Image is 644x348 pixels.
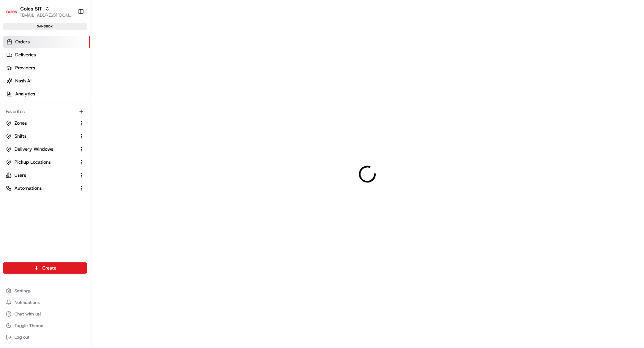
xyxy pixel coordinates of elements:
button: Toggle Theme [3,321,87,331]
span: Chat with us! [14,311,41,317]
div: 💻 [61,106,67,111]
span: Zones [14,120,27,126]
span: Notifications [14,300,40,305]
a: 📗Knowledge Base [4,102,58,115]
span: Deliveries [15,52,36,58]
a: Nash AI [3,75,90,87]
span: Providers [15,65,35,71]
button: Chat with us! [3,309,87,319]
img: 1736555255976-a54dd68f-1ca7-489b-9aae-adbdc363a1c4 [7,69,20,82]
p: Welcome 👋 [7,29,132,40]
span: Analytics [15,91,35,97]
span: Shifts [14,133,26,139]
span: API Documentation [68,105,116,112]
a: Providers [3,62,90,74]
span: Create [42,265,56,271]
div: We're available if you need us! [25,76,91,82]
input: Clear [19,47,119,54]
button: Shifts [3,130,87,142]
a: Orders [3,36,90,48]
img: Coles SIT [6,6,17,17]
span: Knowledge Base [14,105,55,112]
button: Log out [3,332,87,342]
span: Automations [14,185,42,192]
a: Zones [6,120,76,126]
a: Analytics [3,88,90,100]
a: Users [6,172,76,179]
a: 💻API Documentation [58,102,119,115]
a: Automations [6,185,76,192]
span: Orders [15,39,30,45]
span: Users [14,172,26,179]
button: Automations [3,182,87,194]
button: Users [3,169,87,181]
div: Start new chat [25,69,119,76]
img: Nash [7,7,22,22]
span: Nash AI [15,78,31,84]
a: Delivery Windows [6,146,76,152]
div: Favorites [3,106,87,117]
div: sandbox [3,23,87,30]
span: Pickup Locations [14,159,51,166]
div: 📗 [7,106,13,111]
button: Settings [3,286,87,296]
button: Zones [3,117,87,129]
a: Pickup Locations [6,159,76,166]
span: Settings [14,288,31,294]
button: Create [3,262,87,274]
a: Shifts [6,133,76,139]
a: Powered byPylon [51,122,88,128]
button: Pickup Locations [3,156,87,168]
button: Coles SIT [20,5,42,12]
span: Delivery Windows [14,146,53,152]
button: Delivery Windows [3,143,87,155]
span: Toggle Theme [14,323,43,328]
button: Coles SITColes SIT[EMAIL_ADDRESS][DOMAIN_NAME] [3,3,75,20]
span: Pylon [72,123,88,128]
button: Start new chat [123,71,132,80]
button: Notifications [3,297,87,308]
a: Deliveries [3,49,90,61]
button: [EMAIL_ADDRESS][DOMAIN_NAME] [20,12,72,18]
span: Log out [14,334,29,340]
